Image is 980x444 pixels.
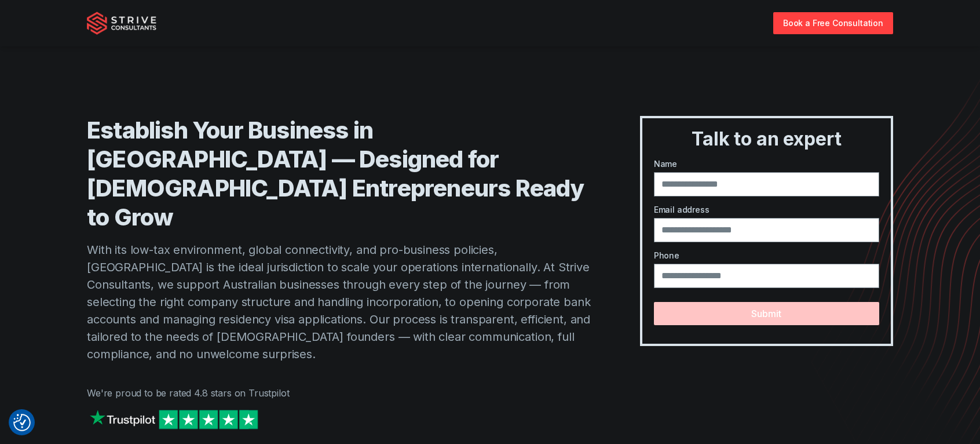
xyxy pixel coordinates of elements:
[87,12,156,35] img: Strive Consultants
[654,203,879,216] label: Email address
[87,407,261,432] img: Strive on Trustpilot
[654,249,879,261] label: Phone
[654,302,879,325] button: Submit
[87,386,594,400] p: We're proud to be rated 4.8 stars on Trustpilot
[13,414,31,431] img: Revisit consent button
[647,128,886,151] h3: Talk to an expert
[87,241,594,363] p: With its low-tax environment, global connectivity, and pro-business policies, [GEOGRAPHIC_DATA] i...
[13,414,31,431] button: Consent Preferences
[773,12,893,34] a: Book a Free Consultation
[654,158,879,170] label: Name
[87,116,594,232] h1: Establish Your Business in [GEOGRAPHIC_DATA] — Designed for [DEMOGRAPHIC_DATA] Entrepreneurs Read...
